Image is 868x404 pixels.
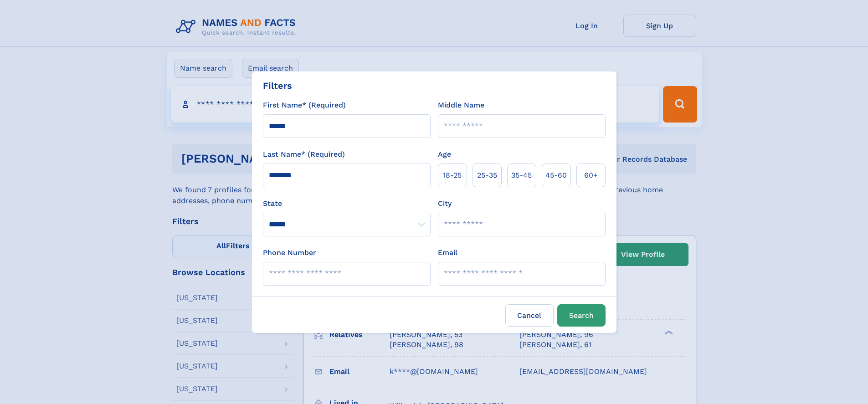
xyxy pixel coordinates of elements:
[443,170,462,181] span: 18‑25
[584,170,598,181] span: 60+
[263,198,431,209] label: State
[438,100,484,111] label: Middle Name
[263,149,345,160] label: Last Name* (Required)
[545,170,567,181] span: 45‑60
[263,100,346,111] label: First Name* (Required)
[505,304,554,327] label: Cancel
[263,247,316,258] label: Phone Number
[438,247,457,258] label: Email
[477,170,497,181] span: 25‑35
[263,79,292,92] div: Filters
[438,149,451,160] label: Age
[557,304,606,327] button: Search
[511,170,532,181] span: 35‑45
[438,198,452,209] label: City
